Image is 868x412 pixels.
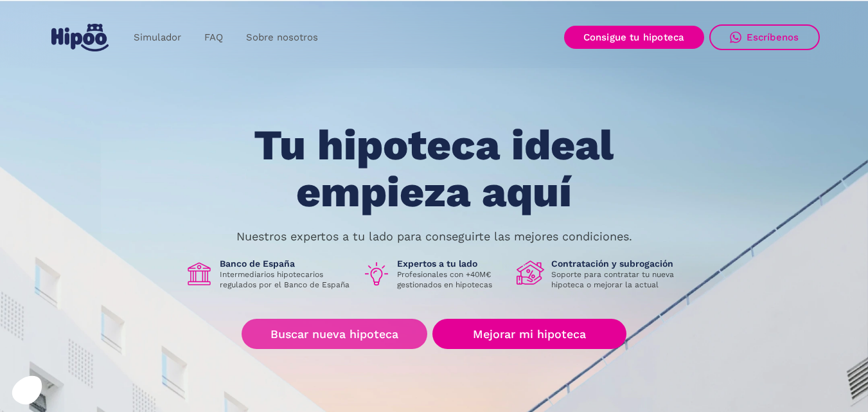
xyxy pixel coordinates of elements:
p: Intermediarios hipotecarios regulados por el Banco de España [220,269,352,290]
a: home [49,19,112,57]
a: Simulador [122,25,193,50]
a: Mejorar mi hipoteca [432,319,626,349]
h1: Expertos a tu lado [397,258,506,269]
p: Soporte para contratar tu nueva hipoteca o mejorar la actual [551,269,684,290]
h1: Banco de España [220,258,352,269]
h1: Tu hipoteca ideal empieza aquí [190,122,677,215]
div: Escríbenos [747,31,799,43]
p: Profesionales con +40M€ gestionados en hipotecas [397,269,506,290]
a: Escríbenos [709,24,820,50]
a: Sobre nosotros [235,25,330,50]
h1: Contratación y subrogación [551,258,684,269]
a: Buscar nueva hipoteca [242,319,427,349]
p: Nuestros expertos a tu lado para conseguirte las mejores condiciones. [236,231,632,242]
a: Consigue tu hipoteca [564,26,704,49]
a: FAQ [193,25,235,50]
